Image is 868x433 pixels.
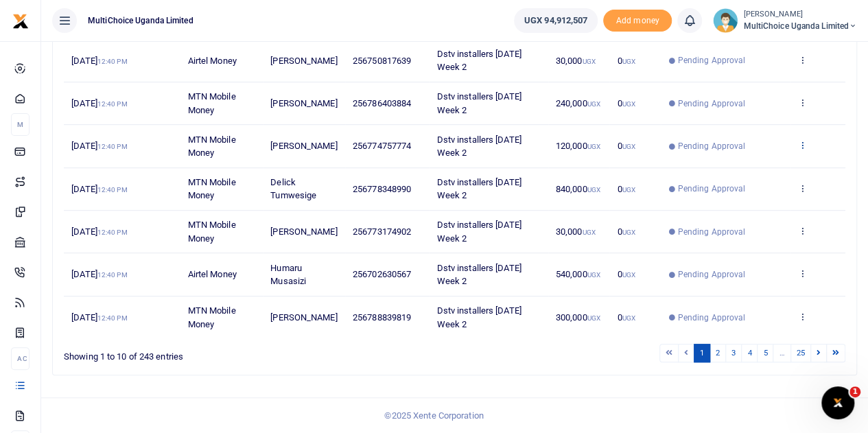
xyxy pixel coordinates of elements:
[353,184,411,194] span: 256778348990
[97,186,128,194] small: 12:40 PM
[97,143,128,150] small: 12:40 PM
[556,56,596,66] span: 30,000
[556,226,596,237] span: 30,000
[436,263,521,287] span: Dstv installers [DATE] Week 2
[618,269,635,279] span: 0
[436,134,521,159] span: Dstv installers [DATE] Week 2
[622,186,635,194] small: UGX
[71,56,127,66] span: [DATE]
[353,312,411,323] span: 256788839819
[678,268,746,281] span: Pending Approval
[97,100,128,108] small: 12:40 PM
[71,141,127,151] span: [DATE]
[587,314,600,322] small: UGX
[582,58,595,65] small: UGX
[587,186,600,194] small: UGX
[11,113,30,136] li: M
[188,269,237,279] span: Airtel Money
[556,141,600,151] span: 120,000
[97,58,128,65] small: 12:40 PM
[678,97,746,110] span: Pending Approval
[603,14,672,25] a: Add money
[524,14,587,27] span: UGX 94,912,507
[587,143,600,150] small: UGX
[71,312,127,323] span: [DATE]
[618,184,635,194] span: 0
[678,54,746,67] span: Pending Approval
[353,98,411,108] span: 256786403884
[436,49,521,73] span: Dstv installers [DATE] Week 2
[188,56,237,66] span: Airtel Money
[353,226,411,237] span: 256773174902
[97,229,128,236] small: 12:40 PM
[270,56,337,66] span: [PERSON_NAME]
[694,344,710,362] a: 1
[821,386,854,419] iframe: Intercom live chat
[270,312,337,323] span: [PERSON_NAME]
[436,220,521,244] span: Dstv installers [DATE] Week 2
[71,226,127,237] span: [DATE]
[757,344,773,362] a: 5
[678,312,746,324] span: Pending Approval
[64,342,384,364] div: Showing 1 to 10 of 243 entries
[622,143,635,150] small: UGX
[618,226,635,237] span: 0
[188,134,236,159] span: MTN Mobile Money
[270,263,306,287] span: Humaru Musasizi
[678,183,746,195] span: Pending Approval
[622,229,635,236] small: UGX
[353,141,411,151] span: 256774757774
[12,15,29,25] a: logo-small logo-large logo-large
[713,8,738,33] img: profile-user
[188,177,236,201] span: MTN Mobile Money
[725,344,742,362] a: 3
[603,10,672,32] li: Toup your wallet
[353,56,411,66] span: 256750817639
[270,98,337,108] span: [PERSON_NAME]
[709,344,726,362] a: 2
[603,10,672,32] span: Add money
[270,141,337,151] span: [PERSON_NAME]
[188,305,236,329] span: MTN Mobile Money
[556,98,600,108] span: 240,000
[618,56,635,66] span: 0
[270,177,316,201] span: Delick Tumwesige
[556,184,600,194] span: 840,000
[436,177,521,201] span: Dstv installers [DATE] Week 2
[743,20,857,32] span: MultiChoice Uganda Limited
[622,271,635,279] small: UGX
[582,229,595,236] small: UGX
[97,314,128,322] small: 12:40 PM
[353,269,411,279] span: 256702630567
[587,100,600,108] small: UGX
[12,13,29,30] img: logo-small
[618,141,635,151] span: 0
[618,312,635,323] span: 0
[270,226,337,237] span: [PERSON_NAME]
[71,98,127,108] span: [DATE]
[71,184,127,194] span: [DATE]
[436,305,521,329] span: Dstv installers [DATE] Week 2
[11,347,30,370] li: Ac
[436,91,521,115] span: Dstv installers [DATE] Week 2
[188,91,236,115] span: MTN Mobile Money
[678,226,746,238] span: Pending Approval
[82,14,199,27] span: MultiChoice Uganda Limited
[849,386,860,397] span: 1
[587,271,600,279] small: UGX
[622,100,635,108] small: UGX
[97,271,128,279] small: 12:40 PM
[622,314,635,322] small: UGX
[618,98,635,108] span: 0
[790,344,811,362] a: 25
[508,8,603,33] li: Wallet ballance
[713,8,857,33] a: profile-user [PERSON_NAME] MultiChoice Uganda Limited
[743,9,857,21] small: [PERSON_NAME]
[622,58,635,65] small: UGX
[71,269,127,279] span: [DATE]
[741,344,758,362] a: 4
[556,269,600,279] span: 540,000
[556,312,600,323] span: 300,000
[678,140,746,152] span: Pending Approval
[514,8,598,33] a: UGX 94,912,507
